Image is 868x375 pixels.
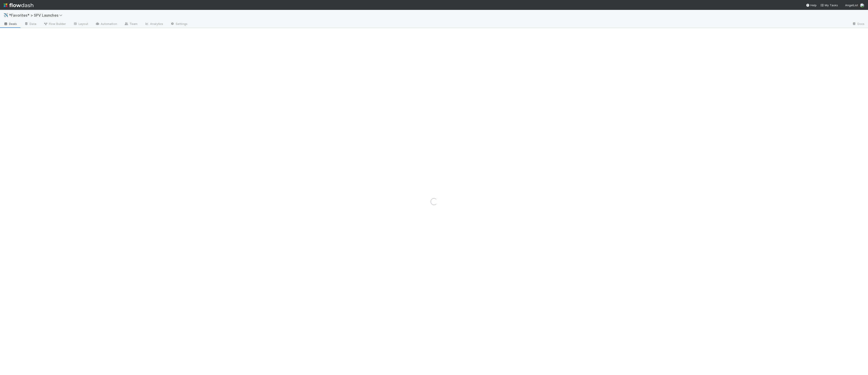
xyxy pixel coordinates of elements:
img: logo-inverted-e16ddd16eac7371096b0.svg [4,1,33,9]
span: Flow Builder [44,22,66,26]
a: Team [121,21,141,28]
span: *Favorites* > SPV Launches [9,13,65,17]
a: Data [21,21,40,28]
a: Layout [70,21,92,28]
a: Settings [167,21,191,28]
a: My Tasks [820,3,838,7]
img: avatar_b18de8e2-1483-4e81-aa60-0a3d21592880.png [860,3,864,8]
a: Flow Builder [40,21,70,28]
div: Help [806,3,817,7]
a: Automation [92,21,121,28]
span: Deals [4,22,17,26]
a: Analytics [141,21,167,28]
a: Docs [848,21,868,28]
span: My Tasks [820,3,838,7]
span: ✈️ [4,13,8,17]
span: AngelList [845,3,858,7]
